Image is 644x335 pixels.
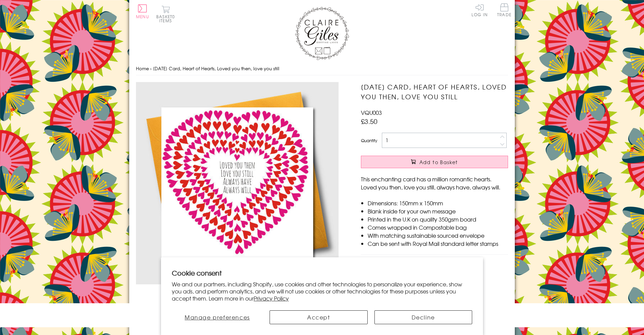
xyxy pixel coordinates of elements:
button: Add to Basket [361,156,508,168]
a: Privacy Policy [254,294,289,302]
button: Manage preferences [172,310,263,324]
p: This enchanting card has a million romantic hearts. Loved you then, love you still, always have, ... [361,175,508,191]
li: Comes wrapped in Compostable bag [368,223,508,231]
li: Dimensions: 150mm x 150mm [368,199,508,207]
h1: [DATE] Card, Heart of Hearts, Loved you then, love you still [361,82,508,102]
a: Trade [497,3,511,18]
span: 0 items [159,14,175,24]
li: Printed in the U.K on quality 350gsm board [368,215,508,223]
span: › [150,65,152,72]
span: Manage preferences [185,313,250,321]
span: Menu [136,14,149,20]
nav: breadcrumbs [136,62,508,76]
li: Can be sent with Royal Mail standard letter stamps [368,239,508,248]
span: Add to Basket [419,159,458,165]
span: VQU003 [361,108,382,117]
span: [DATE] Card, Heart of Hearts, Loved you then, love you still [153,65,279,72]
a: Home [136,65,149,72]
span: £3.50 [361,117,377,126]
button: Accept [270,310,368,324]
li: Blank inside for your own message [368,207,508,215]
a: Log In [471,3,488,17]
span: Trade [497,3,511,17]
img: Valentine's Day Card, Heart of Hearts, Loved you then, love you still [136,82,339,284]
p: We and our partners, including Shopify, use cookies and other technologies to personalize your ex... [172,281,472,302]
label: Quantity [361,137,377,144]
img: Claire Giles Greetings Cards [295,7,349,60]
button: Menu [136,4,149,19]
button: Basket0 items [156,5,175,23]
h2: Cookie consent [172,268,472,278]
button: Decline [374,310,473,324]
li: With matching sustainable sourced envelope [368,231,508,239]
